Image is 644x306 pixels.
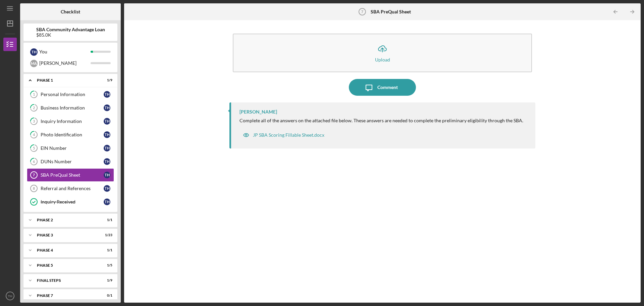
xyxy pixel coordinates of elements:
[37,263,96,267] div: Phase 5
[33,119,35,124] tspan: 3
[377,79,398,96] div: Comment
[36,27,105,32] b: SBA Community Advantage Loan
[37,278,96,282] div: FINAL STEPS
[253,132,324,138] div: JP SBA Scoring Fillable Sheet.docx
[61,9,80,14] b: Checklist
[239,128,328,142] button: JP SBA Scoring Fillable Sheet.docx
[33,160,35,164] tspan: 6
[41,172,104,178] div: SBA PreQual Sheet
[104,91,110,98] div: T H
[239,109,277,115] div: [PERSON_NAME]
[27,168,114,182] a: 7SBA PreQual SheetTH
[8,294,12,298] text: TH
[33,133,35,137] tspan: 4
[37,78,96,82] div: Phase 1
[239,118,523,123] div: Complete all of the answers on the attached file below. These answers are needed to complete the ...
[104,199,110,205] div: T H
[27,195,114,209] a: Inquiry ReceivedTH
[100,278,112,282] div: 1 / 9
[100,294,112,298] div: 0 / 1
[33,92,35,97] tspan: 1
[27,88,114,101] a: 1Personal InformationTH
[27,155,114,168] a: 6DUNs NumberTH
[104,145,110,151] div: T H
[104,172,110,178] div: T H
[100,78,112,82] div: 1 / 9
[27,182,114,195] a: 8Referral and ReferencesTH
[3,289,17,303] button: TH
[33,146,35,150] tspan: 5
[375,57,390,62] div: Upload
[33,106,35,110] tspan: 2
[37,218,96,222] div: Phase 2
[100,248,112,252] div: 1 / 1
[104,158,110,165] div: T H
[36,32,105,38] div: $85.0K
[37,294,96,298] div: Phase 7
[233,34,532,72] button: Upload
[41,159,104,164] div: DUNs Number
[39,46,91,57] div: You
[100,233,112,237] div: 1 / 23
[104,104,110,111] div: T H
[33,186,35,190] tspan: 8
[104,185,110,192] div: T H
[27,101,114,115] a: 2Business InformationTH
[39,57,91,69] div: [PERSON_NAME]
[100,218,112,222] div: 1 / 1
[41,105,104,111] div: Business Information
[41,119,104,124] div: Inquiry Information
[30,48,38,56] div: T H
[27,141,114,155] a: 5EIN NumberTH
[41,132,104,137] div: Photo Identification
[41,92,104,97] div: Personal Information
[371,9,411,14] b: SBA PreQual Sheet
[349,79,416,96] button: Comment
[41,186,104,191] div: Referral and References
[27,128,114,141] a: 4Photo IdentificationTH
[33,173,35,177] tspan: 7
[41,199,104,205] div: Inquiry Received
[37,233,96,237] div: Phase 3
[27,115,114,128] a: 3Inquiry InformationTH
[37,248,96,252] div: Phase 4
[361,10,363,14] tspan: 7
[41,145,104,151] div: EIN Number
[30,60,38,67] div: M A
[100,263,112,267] div: 1 / 5
[104,118,110,125] div: T H
[104,131,110,138] div: T H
